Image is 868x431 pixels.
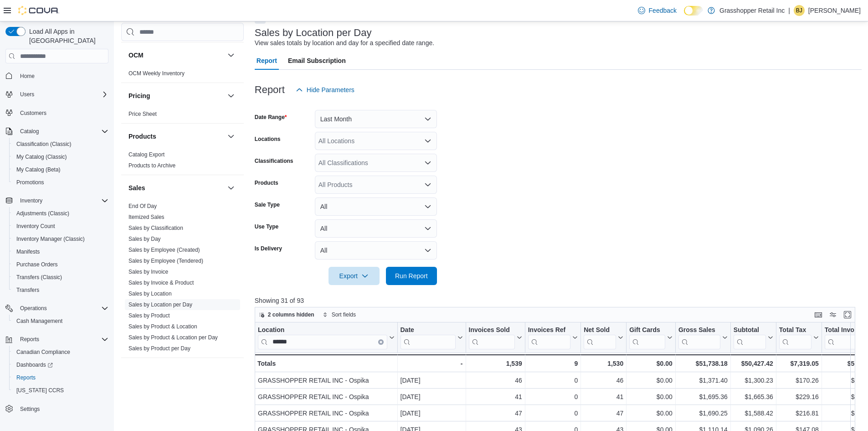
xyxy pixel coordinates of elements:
[332,311,356,318] span: Sort fields
[9,176,112,189] button: Promotions
[128,70,185,77] a: OCM Weekly Inventory
[16,195,46,206] button: Inventory
[128,268,168,275] span: Sales by Invoice
[13,347,108,358] span: Canadian Compliance
[779,358,819,369] div: $7,319.05
[315,197,437,216] button: All
[528,375,578,386] div: 0
[629,358,673,369] div: $0.00
[18,6,59,15] img: Cova
[649,6,677,15] span: Feedback
[16,274,62,281] span: Transfers (Classic)
[9,384,112,397] button: [US_STATE] CCRS
[128,91,150,100] h3: Pricing
[20,73,35,80] span: Home
[9,358,112,371] a: Dashboards
[13,208,108,219] span: Adjustments (Classic)
[16,166,61,173] span: My Catalog (Beta)
[20,91,34,98] span: Users
[584,358,623,369] div: 1,530
[16,140,72,148] span: Classification (Classic)
[16,404,43,415] a: Settings
[779,375,819,386] div: $170.26
[16,374,36,381] span: Reports
[128,301,192,308] a: Sales by Location per Day
[16,179,44,186] span: Promotions
[827,309,838,320] button: Display options
[468,358,522,369] div: 1,539
[528,326,578,349] button: Invoices Ref
[9,220,112,233] button: Inventory Count
[9,163,112,176] button: My Catalog (Beta)
[528,326,570,335] div: Invoices Ref
[128,235,161,243] span: Sales by Day
[16,334,108,345] span: Reports
[128,290,172,297] span: Sales by Location
[20,305,47,312] span: Operations
[13,139,75,150] a: Classification (Classic)
[400,326,455,349] div: Date
[13,347,74,358] a: Canadian Compliance
[13,139,108,150] span: Classification (Classic)
[16,303,108,314] span: Operations
[226,182,236,193] button: Sales
[128,247,200,253] a: Sales by Employee (Created)
[779,326,812,335] div: Total Tax
[128,183,224,192] button: Sales
[629,391,673,402] div: $0.00
[13,359,56,370] a: Dashboards
[584,408,623,419] div: 47
[13,151,108,162] span: My Catalog (Classic)
[258,326,387,335] div: Location
[2,302,112,315] button: Operations
[678,408,728,419] div: $1,690.25
[128,225,183,231] a: Sales by Classification
[788,5,790,16] p: |
[13,316,108,327] span: Cash Management
[16,348,70,356] span: Canadian Compliance
[257,358,395,369] div: Totals
[794,5,805,16] div: Barbara Jessome
[255,84,285,95] h3: Report
[128,162,175,169] span: Products to Archive
[9,258,112,271] button: Purchase Orders
[226,131,236,142] button: Products
[128,162,175,169] a: Products to Archive
[678,358,728,369] div: $51,738.18
[315,241,437,260] button: All
[128,203,157,209] a: End Of Day
[255,135,281,143] label: Locations
[9,346,112,358] button: Canadian Compliance
[678,326,720,349] div: Gross Sales
[468,326,514,335] div: Invoices Sold
[400,326,455,335] div: Date
[16,153,67,161] span: My Catalog (Classic)
[378,339,383,345] button: Clear input
[9,245,112,258] button: Manifests
[678,375,728,386] div: $1,371.40
[258,408,395,419] div: GRASSHOPPER RETAIL INC - Ospika
[400,326,462,349] button: Date
[128,132,224,141] button: Products
[16,403,108,415] span: Settings
[13,221,59,232] a: Inventory Count
[128,280,194,286] a: Sales by Invoice & Product
[128,91,224,100] button: Pricing
[13,272,108,283] span: Transfers (Classic)
[2,194,112,207] button: Inventory
[779,326,819,349] button: Total Tax
[468,408,522,419] div: 47
[255,114,287,121] label: Date Range
[386,267,437,285] button: Run Report
[9,284,112,296] button: Transfers
[634,1,680,20] a: Feedback
[528,408,578,419] div: 0
[16,71,38,82] a: Home
[629,375,673,386] div: $0.00
[128,345,190,352] a: Sales by Product per Day
[13,272,66,283] a: Transfers (Classic)
[128,312,170,319] a: Sales by Product
[9,315,112,327] button: Cash Management
[2,88,112,101] button: Users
